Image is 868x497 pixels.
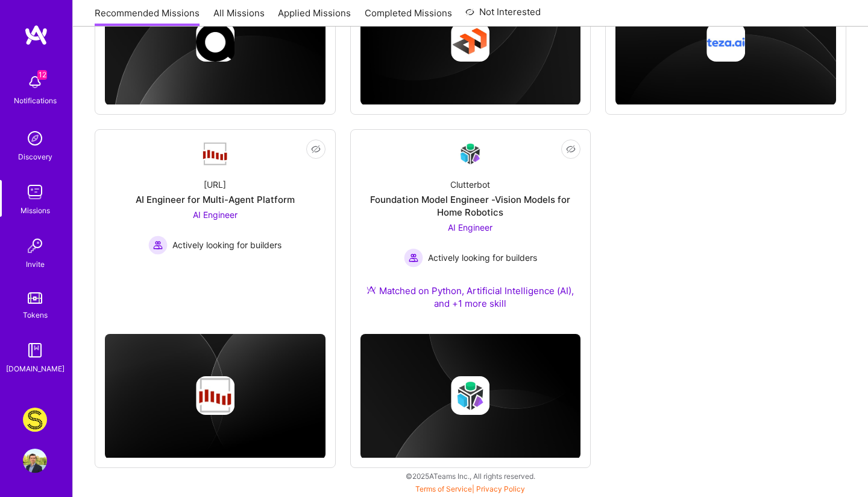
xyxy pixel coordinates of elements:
[95,7,200,27] a: Recommended Missions
[23,180,47,204] img: teamwork
[465,5,541,27] a: Not Interested
[566,144,576,154] i: icon EyeClosed
[14,94,57,107] div: Notifications
[451,376,489,415] img: Company logo
[213,7,265,27] a: All Missions
[196,23,234,62] img: Company logo
[136,193,295,206] div: AI Engineer for Multi-Agent Platform
[23,338,47,362] img: guide book
[20,449,50,473] a: User Avatar
[26,258,45,271] div: Invite
[706,23,745,62] img: Company logo
[28,292,42,304] img: tokens
[360,193,581,219] div: Foundation Model Engineer -Vision Models for Home Robotics
[72,461,868,491] div: © 2025 ATeams Inc., All rights reserved.
[105,139,325,294] a: Company Logo[URL]AI Engineer for Multi-Agent PlatformAI Engineer Actively looking for buildersAct...
[105,334,325,459] img: cover
[193,210,237,220] span: AI Engineer
[23,309,48,321] div: Tokens
[360,334,581,459] img: cover
[456,139,485,168] img: Company Logo
[451,23,489,62] img: Company logo
[201,141,230,167] img: Company Logo
[20,204,50,217] div: Missions
[37,70,47,80] span: 12
[24,24,48,46] img: logo
[428,251,537,264] span: Actively looking for builders
[476,484,525,493] a: Privacy Policy
[23,70,47,94] img: bell
[278,7,351,27] a: Applied Missions
[6,362,64,375] div: [DOMAIN_NAME]
[196,376,234,415] img: Company logo
[360,139,581,324] a: Company LogoClutterbotFoundation Model Engineer -Vision Models for Home RoboticsAI Engineer Activ...
[360,284,581,310] div: Matched on Python, Artificial Intelligence (AI), and +1 more skill
[23,449,47,473] img: User Avatar
[404,248,423,268] img: Actively looking for builders
[20,408,50,432] a: Studs: A Fresh Take on Ear Piercing & Earrings
[23,408,47,432] img: Studs: A Fresh Take on Ear Piercing & Earrings
[415,484,525,493] span: |
[311,144,321,154] i: icon EyeClosed
[172,239,281,251] span: Actively looking for builders
[18,150,52,163] div: Discovery
[415,484,472,493] a: Terms of Service
[23,234,47,258] img: Invite
[23,126,47,150] img: discovery
[204,178,226,191] div: [URL]
[366,285,376,295] img: Ateam Purple Icon
[365,7,452,27] a: Completed Missions
[448,222,492,232] span: AI Engineer
[450,178,490,191] div: Clutterbot
[148,236,168,255] img: Actively looking for builders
